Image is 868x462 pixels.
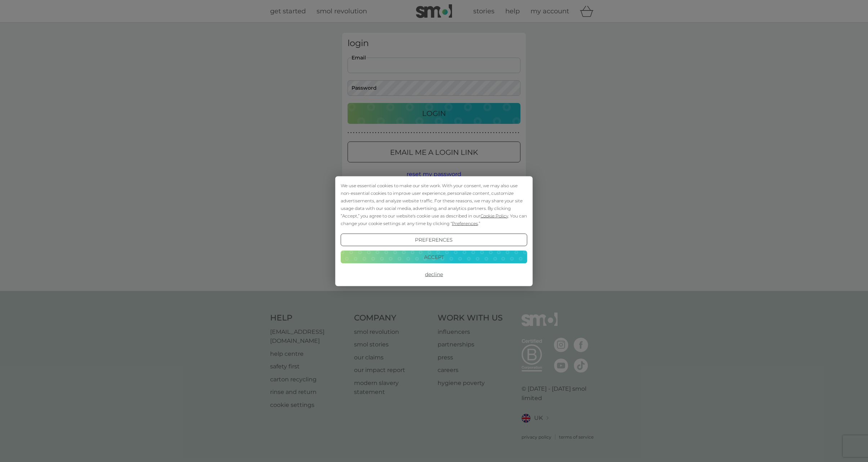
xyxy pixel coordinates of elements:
[341,268,527,281] button: Decline
[341,233,527,246] button: Preferences
[452,220,478,226] span: Preferences
[335,176,533,286] div: Cookie Consent Prompt
[341,181,527,227] div: We use essential cookies to make our site work. With your consent, we may also use non-essential ...
[480,213,508,218] span: Cookie Policy
[341,251,527,264] button: Accept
